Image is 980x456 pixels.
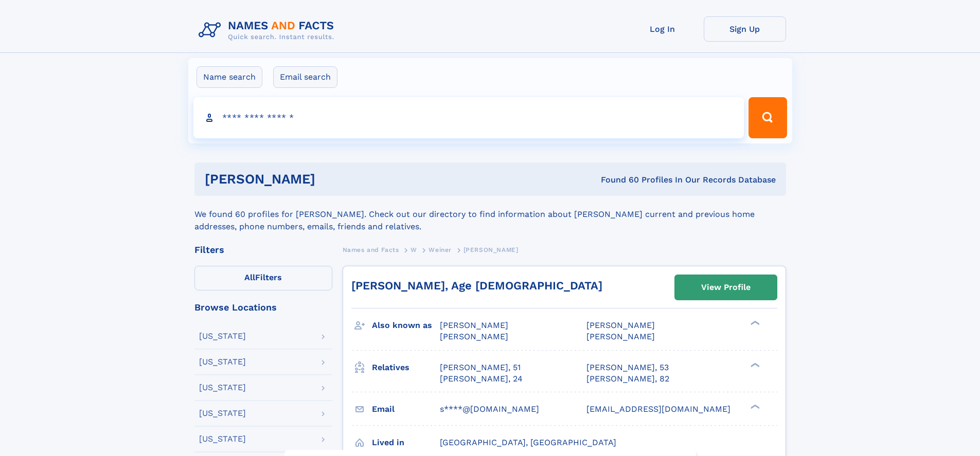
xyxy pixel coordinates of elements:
a: [PERSON_NAME], 53 [586,362,669,373]
span: [GEOGRAPHIC_DATA], [GEOGRAPHIC_DATA] [440,437,616,447]
span: [EMAIL_ADDRESS][DOMAIN_NAME] [586,404,730,414]
h3: Relatives [372,359,440,376]
label: Name search [197,66,262,88]
div: [US_STATE] [199,384,246,392]
h3: Also known as [372,317,440,334]
div: [US_STATE] [199,435,246,443]
input: search input [193,97,744,138]
a: [PERSON_NAME], 82 [586,373,669,385]
a: W [411,243,417,256]
h3: Email [372,400,440,418]
div: [US_STATE] [199,332,246,340]
a: [PERSON_NAME], 51 [440,362,521,373]
a: [PERSON_NAME], Age [DEMOGRAPHIC_DATA] [351,279,602,292]
div: Found 60 Profiles In Our Records Database [458,174,776,186]
label: Email search [273,66,337,88]
a: Log In [621,16,704,42]
img: Logo Names and Facts [194,16,343,44]
div: ❯ [748,403,760,410]
div: Filters [194,245,332,254]
span: [PERSON_NAME] [464,246,519,253]
h1: [PERSON_NAME] [205,173,458,186]
button: Search Button [749,97,787,138]
span: [PERSON_NAME] [586,320,655,330]
span: Weiner [429,246,452,253]
div: ❯ [748,361,760,368]
a: [PERSON_NAME], 24 [440,373,523,385]
a: Names and Facts [343,243,399,256]
span: All [244,272,255,282]
span: [PERSON_NAME] [440,332,508,341]
span: W [411,246,417,253]
label: Filters [194,266,332,290]
a: Weiner [429,243,452,256]
div: We found 60 profiles for [PERSON_NAME]. Check out our directory to find information about [PERSON... [194,196,786,233]
a: Sign Up [704,16,786,42]
div: View Profile [701,276,751,299]
span: [PERSON_NAME] [586,332,655,341]
div: ❯ [748,320,760,326]
a: View Profile [675,275,777,300]
div: [US_STATE] [199,409,246,417]
div: Browse Locations [194,303,332,312]
h3: Lived in [372,434,440,451]
span: [PERSON_NAME] [440,320,508,330]
div: [US_STATE] [199,358,246,366]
